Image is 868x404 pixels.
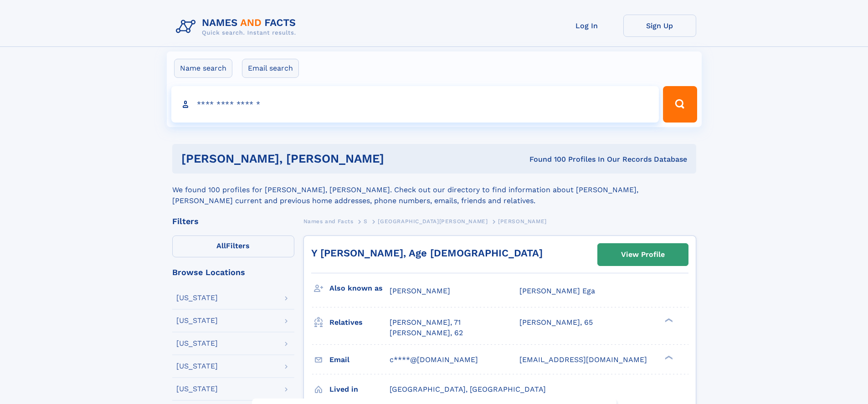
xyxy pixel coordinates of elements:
[519,317,593,327] a: [PERSON_NAME], 65
[176,363,218,370] div: [US_STATE]
[621,244,665,265] div: View Profile
[329,315,390,330] h3: Relatives
[390,328,463,338] a: [PERSON_NAME], 62
[663,354,673,360] div: ❯
[598,244,688,266] a: View Profile
[390,385,546,394] span: [GEOGRAPHIC_DATA], [GEOGRAPHIC_DATA]
[176,317,218,324] div: [US_STATE]
[498,218,547,225] span: [PERSON_NAME]
[172,15,303,39] img: Logo Names and Facts
[457,154,687,164] div: Found 100 Profiles In Our Records Database
[329,352,390,368] h3: Email
[663,317,673,323] div: ❯
[390,286,450,295] span: [PERSON_NAME]
[172,268,294,276] div: Browse Locations
[172,174,696,206] div: We found 100 profiles for [PERSON_NAME], [PERSON_NAME]. Check out our directory to find informati...
[519,286,595,295] span: [PERSON_NAME] Ega
[364,215,368,227] a: S
[172,217,294,225] div: Filters
[176,340,218,347] div: [US_STATE]
[329,281,390,296] h3: Also known as
[216,241,226,250] span: All
[174,59,232,78] label: Name search
[663,86,697,123] button: Search Button
[623,15,696,37] a: Sign Up
[390,317,461,327] a: [PERSON_NAME], 71
[176,294,218,302] div: [US_STATE]
[378,215,488,227] a: [GEOGRAPHIC_DATA][PERSON_NAME]
[303,215,354,227] a: Names and Facts
[329,382,390,397] h3: Lived in
[181,153,457,164] h1: [PERSON_NAME], [PERSON_NAME]
[176,385,218,393] div: [US_STATE]
[311,247,543,259] a: Y [PERSON_NAME], Age [DEMOGRAPHIC_DATA]
[171,86,659,123] input: search input
[172,235,294,257] label: Filters
[519,355,647,364] span: [EMAIL_ADDRESS][DOMAIN_NAME]
[364,218,368,225] span: S
[550,15,623,37] a: Log In
[378,218,488,225] span: [GEOGRAPHIC_DATA][PERSON_NAME]
[242,59,299,78] label: Email search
